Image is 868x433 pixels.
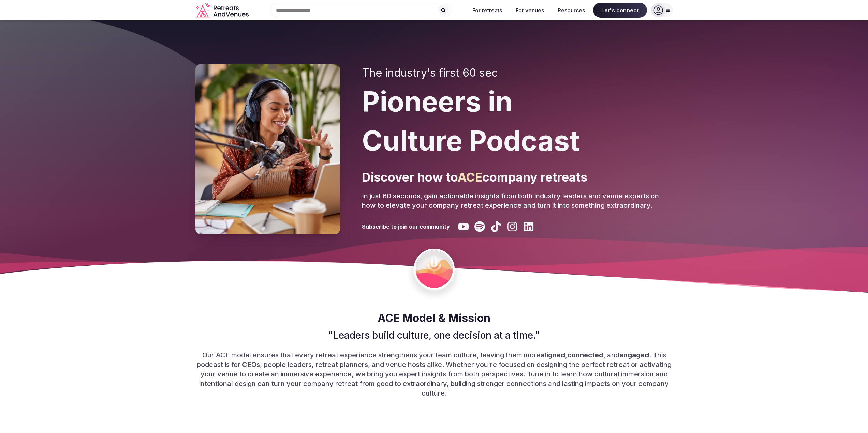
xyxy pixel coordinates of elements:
button: Resources [552,3,590,18]
b: aligned [541,351,565,359]
p: Our ACE model ensures that every retreat experience strengthens your team culture, leaving them m... [195,350,673,398]
p: In just 60 seconds, gain actionable insights from both industry leaders and venue experts on how ... [362,191,673,210]
a: Visit the homepage [195,3,250,18]
button: For retreats [467,3,507,18]
h1: Pioneers in Culture Podcast [362,82,673,160]
b: engaged [619,351,649,359]
p: Discover how to company retreats [362,169,673,186]
h2: The industry's first 60 sec [362,66,673,79]
span: ACE [458,170,482,185]
img: Pioneers in Culture Podcast [195,64,340,234]
b: connected [567,351,603,359]
p: "Leaders build culture, one decision at a time." [195,329,673,342]
span: Let's connect [593,3,647,18]
h3: Subscribe to join our community [362,223,450,230]
button: For venues [510,3,549,18]
svg: Retreats and Venues company logo [195,3,250,18]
